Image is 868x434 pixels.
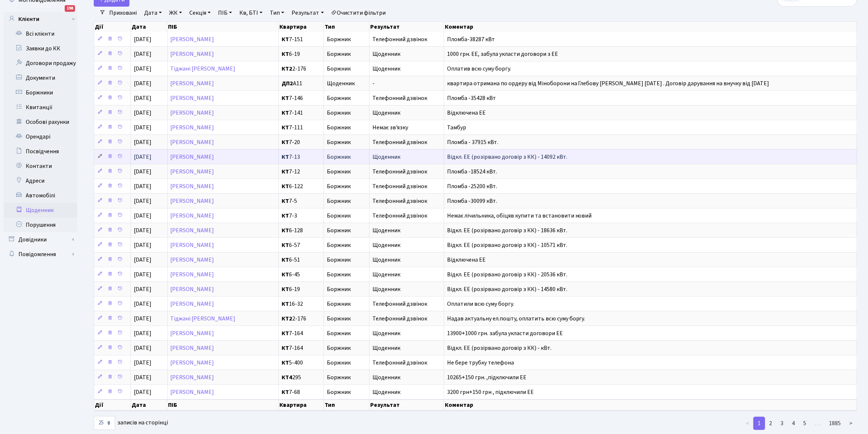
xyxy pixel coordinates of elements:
b: КТ4 [282,373,292,381]
a: Тіджані [PERSON_NAME] [171,315,236,323]
span: Щоденник [372,110,441,116]
a: [PERSON_NAME] [171,270,214,279]
b: КТ [282,300,289,308]
span: Боржник [327,51,366,57]
span: [DATE] [134,168,151,176]
span: 7-111 [282,125,321,130]
a: > [845,417,857,430]
label: записів на сторінці [94,416,168,430]
span: Боржник [327,242,366,248]
span: Боржник [327,66,366,72]
th: Дата [131,22,168,32]
a: [PERSON_NAME] [171,212,214,220]
span: [DATE] [134,226,151,234]
span: 13900+1000 грн. забула укласти договори ЕЕ [447,329,563,337]
a: 3 [776,417,788,430]
a: Тіджані [PERSON_NAME] [171,65,236,73]
span: Щоденник [327,80,366,86]
span: Боржник [327,213,366,219]
b: КТ [282,35,289,43]
span: Відкл. ЕЕ (розірвано договір з КК) - 10571 кВт. [447,241,567,249]
b: КТ [282,50,289,58]
span: [DATE] [134,256,151,264]
span: Боржник [327,272,366,277]
span: 2-176 [282,66,321,72]
b: КТ [282,226,289,234]
b: КТ [282,182,289,190]
b: КТ [282,138,289,146]
span: Немає лічильника, обіцяв купити та встановити новий [447,212,592,220]
span: Пломба -18524 кВт. [447,168,497,176]
a: Щоденник [4,203,77,218]
span: 7-3 [282,213,321,219]
span: [DATE] [134,79,151,87]
span: 5-400 [282,360,321,366]
span: 6-19 [282,286,321,292]
b: ДП2 [282,79,293,87]
span: [DATE] [134,50,151,58]
span: Пломба -35428 кВт [447,94,496,102]
span: Щоденник [372,286,441,292]
span: Боржник [327,183,366,189]
span: Боржник [327,345,366,351]
th: Результат [369,22,444,32]
span: [DATE] [134,153,151,161]
span: Телефонний дзвінок [372,139,441,145]
span: 7-141 [282,110,321,116]
th: ПІБ [167,399,279,410]
span: Щоденник [372,257,441,263]
b: КТ [282,359,289,367]
a: [PERSON_NAME] [171,226,214,234]
span: Пломба -25200 кВт. [447,182,497,190]
span: Щоденник [372,154,441,160]
a: Автомобілі [4,188,77,203]
a: 4 [787,417,799,430]
b: КТ [282,329,289,337]
span: Боржник [327,125,366,130]
div: 198 [65,5,75,12]
span: 2-176 [282,316,321,322]
a: ПІБ [215,7,235,19]
a: [PERSON_NAME] [171,153,214,161]
a: [PERSON_NAME] [171,138,214,146]
span: Пломба - 37915 кВт. [447,138,498,146]
b: КТ [282,197,289,205]
a: [PERSON_NAME] [171,300,214,308]
span: Щоденник [372,272,441,277]
span: 7-68 [282,389,321,395]
span: Телефонний дзвінок [372,169,441,175]
span: 3200 грн+150 грн , підключили ЕЕ [447,388,534,396]
a: Контакти [4,159,77,173]
a: [PERSON_NAME] [171,50,214,58]
span: Щоденник [372,227,441,233]
th: Результат [369,399,444,410]
span: Телефонний дзвінок [372,95,441,101]
a: 5 [799,417,811,430]
span: [DATE] [134,241,151,249]
span: Боржник [327,198,366,204]
span: Боржник [327,110,366,116]
span: [DATE] [134,285,151,293]
a: Кв, БТІ [236,7,265,19]
a: [PERSON_NAME] [171,182,214,190]
span: 16-32 [282,301,321,307]
b: КТ [282,388,289,396]
a: Документи [4,71,77,85]
a: Заявки до КК [4,41,77,56]
span: Телефонний дзвінок [372,36,441,42]
a: [PERSON_NAME] [171,256,214,264]
a: [PERSON_NAME] [171,35,214,43]
span: 7-13 [282,154,321,160]
a: 2 [765,417,776,430]
a: Довідники [4,232,77,247]
span: Телефонний дзвінок [372,183,441,189]
span: Щоденник [372,330,441,336]
span: 7-164 [282,345,321,351]
span: 7-12 [282,169,321,175]
a: Договори продажу [4,56,77,71]
span: Відкл. ЕЕ (розірвано договір з КК) - 18636 кВт. [447,226,567,234]
a: [PERSON_NAME] [171,79,214,87]
b: КТ [282,94,289,102]
span: 295 [282,374,321,380]
a: Дата [141,7,165,19]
